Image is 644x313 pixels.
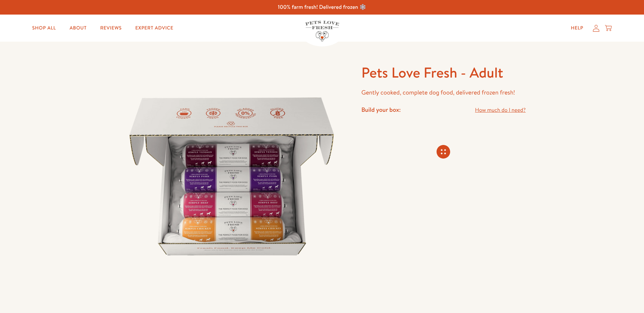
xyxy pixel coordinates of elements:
[361,106,401,113] h4: Build your box:
[475,106,526,115] a: How much do I need?
[118,63,345,290] img: Pets Love Fresh - Adult
[27,21,61,35] a: Shop All
[437,145,450,159] svg: Connecting store
[565,21,589,35] a: Help
[130,21,179,35] a: Expert Advice
[361,63,526,82] h1: Pets Love Fresh - Adult
[95,21,127,35] a: Reviews
[64,21,92,35] a: About
[361,87,526,98] p: Gently cooked, complete dog food, delivered frozen fresh!
[305,21,339,41] img: Pets Love Fresh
